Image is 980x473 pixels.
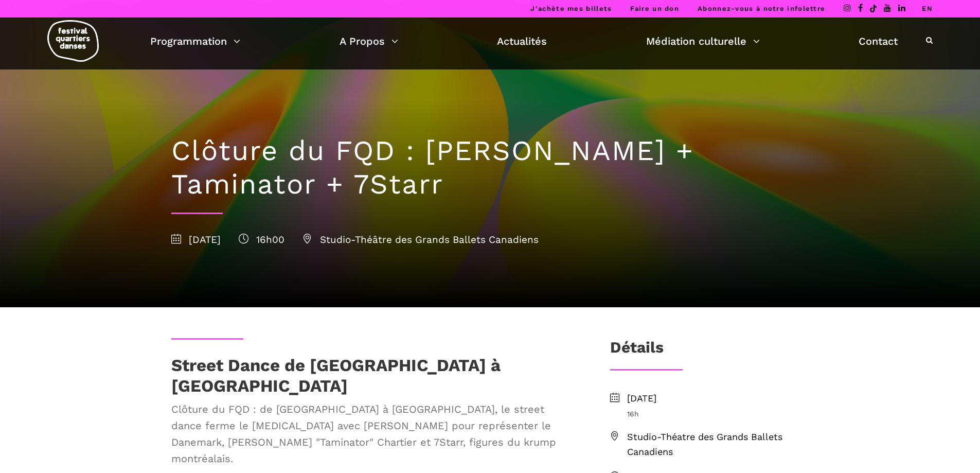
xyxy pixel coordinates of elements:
[171,355,577,396] h1: Street Dance de [GEOGRAPHIC_DATA] à [GEOGRAPHIC_DATA]
[497,32,547,50] a: Actualités
[627,408,809,419] span: 16h
[627,391,809,406] span: [DATE]
[610,338,664,364] h3: Détails
[171,134,809,201] h1: Clôture du FQD : [PERSON_NAME] + Taminator + 7Starr
[150,32,240,50] a: Programmation
[530,5,612,12] a: J’achète mes billets
[239,234,284,246] span: 16h00
[171,234,221,246] span: [DATE]
[630,5,679,12] a: Faire un don
[340,32,398,50] a: A Propos
[171,401,577,467] span: Clôture du FQD : de [GEOGRAPHIC_DATA] à [GEOGRAPHIC_DATA], le street dance ferme le [MEDICAL_DATA...
[47,20,99,62] img: logo-fqd-med
[698,5,825,12] a: Abonnez-vous à notre infolettre
[859,32,898,50] a: Contact
[627,430,809,460] span: Studio-Théatre des Grands Ballets Canadiens
[922,5,933,12] a: EN
[302,234,539,246] span: Studio-Théâtre des Grands Ballets Canadiens
[646,32,760,50] a: Médiation culturelle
